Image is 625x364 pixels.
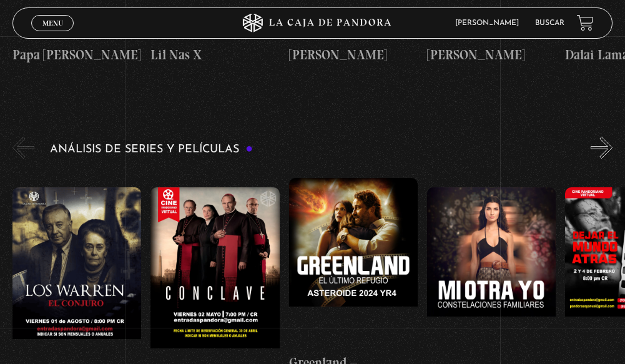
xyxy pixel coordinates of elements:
h4: Papa [PERSON_NAME] [12,45,141,65]
span: Menu [42,19,63,27]
button: Previous [12,137,34,159]
h4: [PERSON_NAME] [289,45,418,65]
h4: Lil Nas X [150,45,279,65]
button: Next [591,137,613,159]
h3: Análisis de series y películas [50,144,253,155]
h4: [PERSON_NAME] [427,45,556,65]
span: [PERSON_NAME] [449,19,531,27]
a: Buscar [535,19,564,27]
span: Cerrar [38,29,67,38]
a: View your shopping cart [577,14,594,31]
